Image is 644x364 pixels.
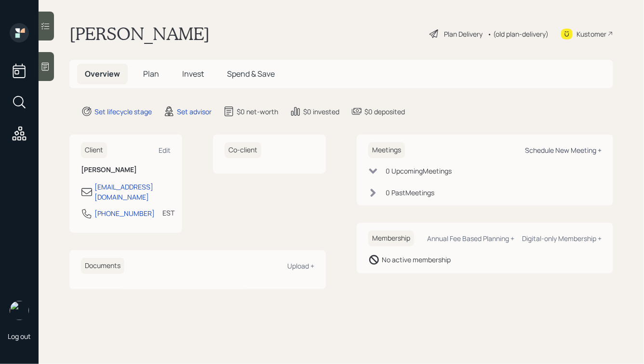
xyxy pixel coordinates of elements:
div: Set advisor [177,107,212,117]
h6: Documents [81,258,124,274]
h6: [PERSON_NAME] [81,166,171,174]
div: [EMAIL_ADDRESS][DOMAIN_NAME] [94,182,171,202]
div: 0 Upcoming Meeting s [386,166,452,176]
div: Set lifecycle stage [94,107,152,117]
img: hunter_neumayer.jpg [10,301,29,320]
div: Upload + [287,261,314,270]
div: Digital-only Membership + [522,234,602,243]
h1: [PERSON_NAME] [69,23,210,44]
div: • (old plan-delivery) [487,29,549,39]
div: [PHONE_NUMBER] [94,208,155,218]
h6: Meetings [368,142,405,158]
h6: Membership [368,230,414,246]
span: Plan [143,68,159,79]
div: Schedule New Meeting + [525,146,602,155]
span: Spend & Save [227,68,275,79]
div: Plan Delivery [444,29,483,39]
div: EST [162,208,174,218]
div: $0 invested [303,107,339,117]
span: Invest [182,68,204,79]
div: $0 deposited [364,107,405,117]
div: Edit [159,146,171,155]
h6: Co-client [225,142,261,158]
div: $0 net-worth [237,107,278,117]
span: Overview [85,68,120,79]
div: Annual Fee Based Planning + [427,234,514,243]
div: Log out [8,332,31,341]
h6: Client [81,142,107,158]
div: Kustomer [577,29,606,39]
div: No active membership [382,255,451,265]
div: 0 Past Meeting s [386,188,434,198]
